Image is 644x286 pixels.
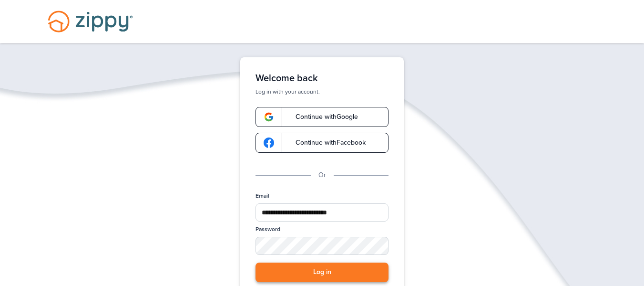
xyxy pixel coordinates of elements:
img: google-logo [264,138,274,148]
input: Password [256,237,388,255]
p: Log in with your account. [256,88,388,95]
h1: Welcome back [256,73,388,84]
p: Or [318,170,326,180]
a: google-logoContinue withFacebook [256,133,388,153]
span: Continue with Facebook [286,139,366,146]
label: Email [256,192,269,200]
button: Log in [256,263,388,282]
img: google-logo [264,112,274,122]
input: Email [256,203,388,222]
a: google-logoContinue withGoogle [256,107,388,127]
span: Continue with Google [286,114,358,120]
label: Password [256,225,280,233]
